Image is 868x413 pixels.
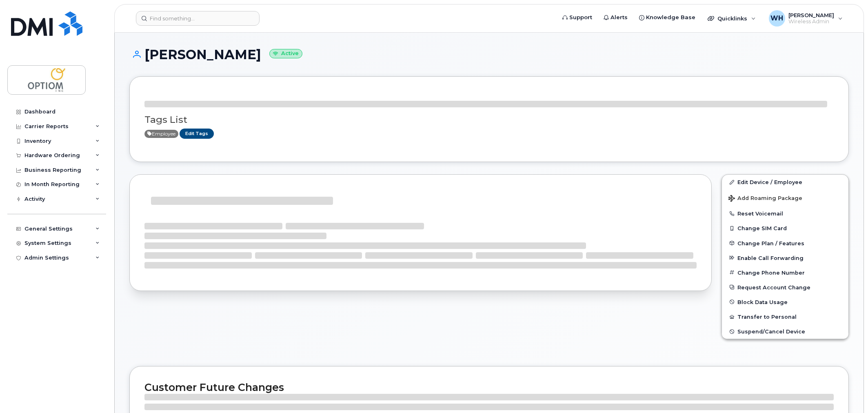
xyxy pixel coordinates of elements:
button: Suspend/Cancel Device [722,324,848,339]
button: Add Roaming Package [722,189,848,206]
button: Enable Call Forwarding [722,251,848,265]
small: Active [269,49,302,58]
a: Edit Tags [180,129,214,139]
button: Block Data Usage [722,295,848,309]
button: Request Account Change [722,280,848,295]
span: Change Plan / Features [737,240,804,246]
h2: Customer Future Changes [144,381,834,393]
button: Change Phone Number [722,265,848,280]
span: Suspend/Cancel Device [737,329,805,335]
span: Enable Call Forwarding [737,255,804,261]
button: Change Plan / Features [722,236,848,251]
button: Change SIM Card [722,221,848,235]
h3: Tags List [144,115,834,125]
span: Add Roaming Package [728,195,802,203]
h1: [PERSON_NAME] [129,47,849,62]
button: Reset Voicemail [722,206,848,221]
button: Transfer to Personal [722,309,848,324]
span: Active [144,130,178,138]
a: Edit Device / Employee [722,175,848,189]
